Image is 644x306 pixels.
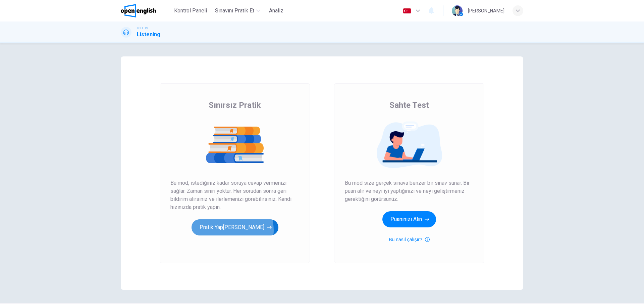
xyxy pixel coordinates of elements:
[192,219,278,235] button: Pratik Yap[PERSON_NAME]
[389,100,429,111] span: Sahte Test
[137,31,160,39] h1: Listening
[266,5,287,17] button: Analiz
[269,7,283,15] span: Analiz
[389,235,430,244] button: Bu nasıl çalışır?
[170,179,299,211] span: Bu mod, istediğiniz kadar soruya cevap vermenizi sağlar. Zaman sınırı yoktur. Her sorudan sonra g...
[403,8,411,13] img: tr
[121,4,171,17] a: OpenEnglish logo
[174,7,207,15] span: Kontrol Paneli
[209,100,261,111] span: Sınırsız Pratik
[121,4,156,17] img: OpenEnglish logo
[215,7,254,15] span: Sınavını Pratik Et
[137,26,148,31] span: TOEFL®
[468,7,504,15] div: [PERSON_NAME]
[345,179,474,203] span: Bu mod size gerçek sınava benzer bir sınav sunar. Bir puan alır ve neyi iyi yaptığınızı ve neyi g...
[171,5,210,17] button: Kontrol Paneli
[212,5,263,17] button: Sınavını Pratik Et
[452,5,463,16] img: Profile picture
[382,211,436,227] button: Puanınızı Alın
